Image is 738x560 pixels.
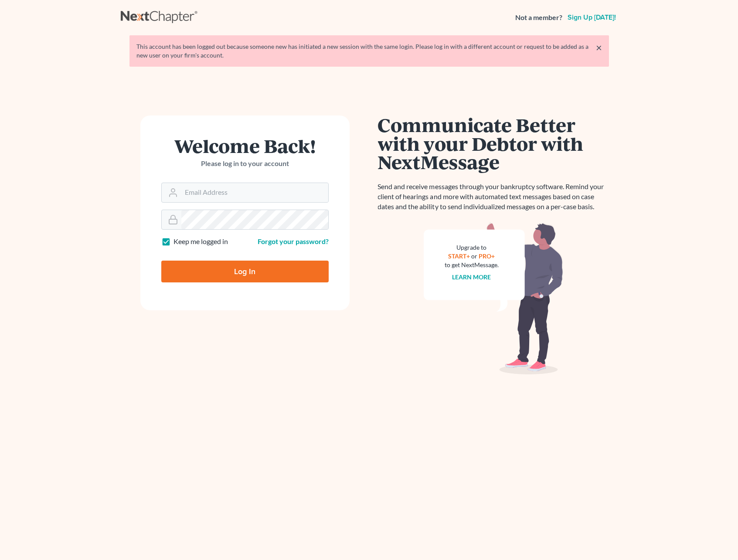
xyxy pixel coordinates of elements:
[136,42,602,60] div: This account has been logged out because someone new has initiated a new session with the same lo...
[173,237,228,247] label: Keep me logged in
[161,136,329,155] h1: Welcome Back!
[424,222,563,375] img: nextmessage_bg-59042aed3d76b12b5cd301f8e5b87938c9018125f34e5fa2b7a6b67550977c72.svg
[378,182,609,212] p: Send and receive messages through your bankruptcy software. Remind your client of hearings and mo...
[181,183,328,202] input: Email Address
[566,14,618,21] a: Sign up [DATE]!
[515,13,562,23] strong: Not a member?
[452,273,491,281] a: Learn more
[445,261,499,269] div: to get NextMessage.
[471,252,477,260] span: or
[161,159,329,169] p: Please log in to your account
[448,252,470,260] a: START+
[596,42,602,53] a: ×
[258,237,329,245] a: Forgot your password?
[378,115,609,171] h1: Communicate Better with your Debtor with NextMessage
[445,243,499,252] div: Upgrade to
[161,261,329,282] input: Log In
[479,252,495,260] a: PRO+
